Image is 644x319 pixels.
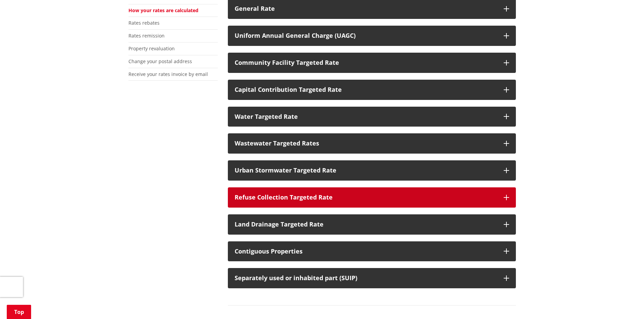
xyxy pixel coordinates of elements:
button: Uniform Annual General Charge (UAGC) [228,26,516,46]
div: Contiguous Properties [235,248,497,255]
p: Separately used or inhabited part (SUIP) [235,275,497,282]
button: Contiguous Properties [228,241,516,262]
div: Refuse Collection Targeted Rate [235,194,497,201]
div: Community Facility Targeted Rate [235,59,497,66]
a: Receive your rates invoice by email [128,71,208,77]
button: Land Drainage Targeted Rate [228,214,516,235]
button: Separately used or inhabited part (SUIP) [228,268,516,288]
a: Rates remission [128,32,165,39]
div: Capital Contribution Targeted Rate [235,86,497,93]
a: Change your postal address [128,58,192,64]
div: Urban Stormwater Targeted Rate [235,167,497,174]
button: Water Targeted Rate [228,107,516,127]
div: General Rate [235,5,497,12]
button: Capital Contribution Targeted Rate [228,80,516,100]
button: Urban Stormwater Targeted Rate [228,160,516,181]
a: How your rates are calculated [128,7,198,14]
button: Wastewater Targeted Rates [228,133,516,154]
a: Top [7,305,31,319]
button: Community Facility Targeted Rate [228,53,516,73]
button: Refuse Collection Targeted Rate [228,187,516,208]
div: Water Targeted Rate [235,113,497,120]
div: Land Drainage Targeted Rate [235,221,497,228]
iframe: Messenger Launcher [613,291,637,315]
div: Uniform Annual General Charge (UAGC) [235,32,497,39]
a: Property revaluation [128,45,175,52]
a: Rates rebates [128,20,160,26]
div: Wastewater Targeted Rates [235,140,497,147]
